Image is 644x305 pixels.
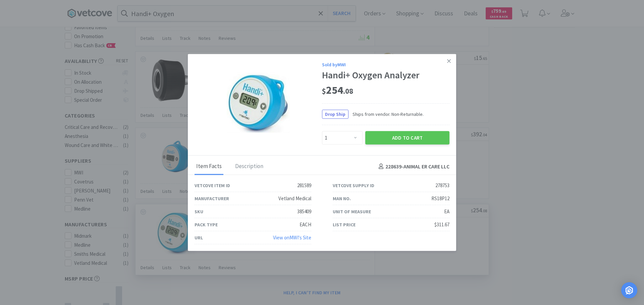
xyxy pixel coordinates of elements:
[322,110,348,119] span: Drop Ship
[333,182,374,189] div: Vetcove Supply ID
[195,195,229,202] div: Manufacturer
[322,61,449,68] div: Sold by MWI
[195,208,203,215] div: SKU
[431,195,449,203] div: RS18P12
[278,195,311,203] div: Vetland Medical
[195,234,203,241] div: URL
[322,70,449,81] div: Handi+ Oxygen Analyzer
[322,83,353,97] span: 254
[435,181,449,189] div: 278753
[333,221,356,228] div: List Price
[273,234,311,241] a: View onMWI's Site
[365,131,449,145] button: Add to Cart
[343,86,353,96] span: . 08
[227,72,290,133] img: bf2ad7999cc84270810fb528703ffe09_278753.jpeg
[195,221,218,228] div: Pack Type
[195,158,223,175] div: Item Facts
[376,162,449,171] h4: 228639 - ANIMAL ER CARE LLC
[297,208,311,216] div: 385409
[333,195,351,202] div: Man No.
[434,221,449,229] div: $311.67
[195,182,230,189] div: Vetcove Item ID
[444,208,449,216] div: EA
[322,86,326,96] span: $
[233,158,265,175] div: Description
[621,282,637,298] div: Open Intercom Messenger
[300,221,311,229] div: EACH
[348,110,424,118] span: Ships from vendor. Non-Returnable.
[333,208,371,215] div: Unit of Measure
[297,181,311,189] div: 281589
